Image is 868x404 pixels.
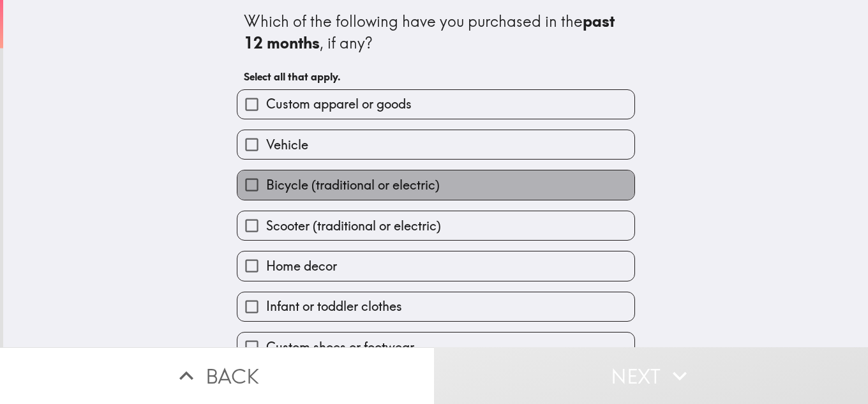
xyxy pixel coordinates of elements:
button: Vehicle [237,130,634,159]
span: Custom apparel or goods [266,95,412,113]
span: Home decor [266,257,337,275]
button: Custom apparel or goods [237,90,634,119]
div: Which of the following have you purchased in the , if any? [244,11,628,54]
span: Bicycle (traditional or electric) [266,176,440,194]
b: past 12 months [244,11,618,52]
button: Home decor [237,251,634,280]
button: Custom shoes or footwear [237,333,634,361]
button: Infant or toddler clothes [237,292,634,321]
h6: Select all that apply. [244,70,628,84]
span: Vehicle [266,136,308,154]
button: Scooter (traditional or electric) [237,211,634,240]
span: Custom shoes or footwear [266,338,414,356]
button: Next [434,347,868,404]
span: Scooter (traditional or electric) [266,217,441,235]
span: Infant or toddler clothes [266,297,402,315]
button: Bicycle (traditional or electric) [237,170,634,199]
